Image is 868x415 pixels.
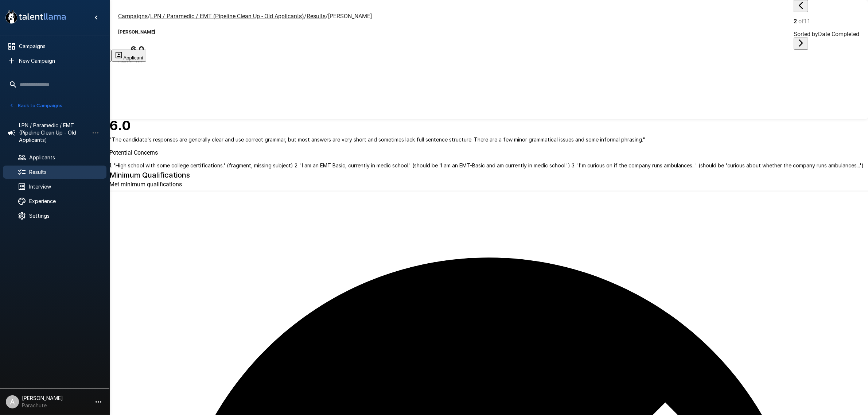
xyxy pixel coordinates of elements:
[109,115,868,136] h6: 6.0
[109,149,868,156] p: Potential Concerns
[131,44,144,55] b: 6.0
[794,18,797,25] b: 2
[109,136,868,143] p: " The candidate's responses are generally clear and use correct grammar, but most answers are ver...
[118,29,155,35] b: [PERSON_NAME]
[794,31,859,38] span: Sorted by Date Completed
[307,13,326,20] u: Results
[109,162,868,169] p: 1. 'High school with some college certifications.' (fragment, missing subject) 2. 'I am an EMT Ba...
[304,13,307,20] span: /
[326,13,328,20] span: /
[109,169,868,181] h6: Minimum Qualifications
[150,13,304,20] u: LPN / Paramedic / EMT (Pipeline Clean Up - Old Applicants)
[148,13,150,20] span: /
[118,13,148,20] u: Campaigns
[328,13,372,20] span: [PERSON_NAME]
[798,18,810,25] span: of 11
[109,181,182,188] span: Met minimum qualifications
[112,50,146,62] button: Applicant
